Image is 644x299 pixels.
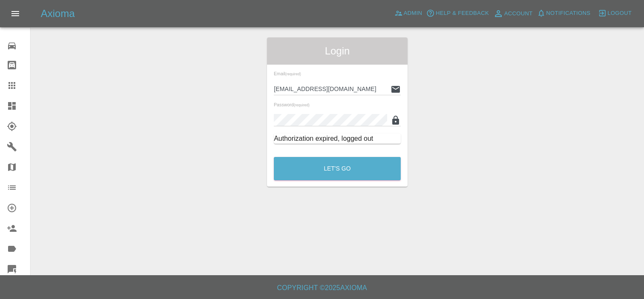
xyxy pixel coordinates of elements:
[392,7,425,20] a: Admin
[436,9,489,18] span: Help & Feedback
[274,71,301,76] span: Email
[607,9,632,18] span: Logout
[5,3,25,24] button: Open drawer
[596,7,634,20] button: Logout
[504,9,533,19] span: Account
[7,282,637,294] h6: Copyright © 2025 Axioma
[491,7,535,20] a: Account
[294,103,309,107] small: (required)
[424,7,491,20] button: Help & Feedback
[535,7,593,20] button: Notifications
[285,72,301,76] small: (required)
[274,102,309,107] span: Password
[274,157,401,180] button: Let's Go
[404,9,422,18] span: Admin
[41,7,75,20] h5: Axioma
[274,44,401,58] span: Login
[546,9,591,18] span: Notifications
[274,134,401,144] div: Authorization expired, logged out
